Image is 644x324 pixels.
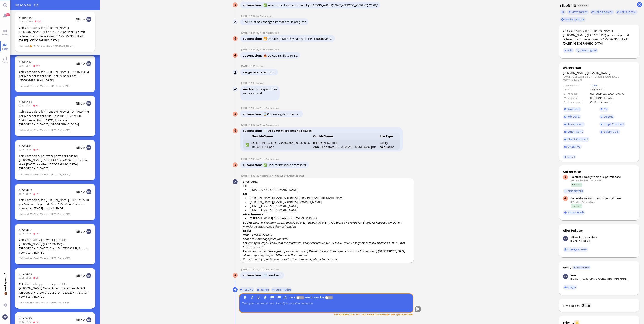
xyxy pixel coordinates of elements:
[571,204,582,208] span: Finished
[233,112,238,117] img: Nibo Automation
[590,88,635,91] td: 1755860366
[49,301,51,304] span: /
[76,190,85,194] span: Nibo A
[560,17,586,22] button: create subtask
[241,81,256,85] span: [DATE] 12:15
[26,192,33,195] span: 5d
[76,62,85,66] span: Nibo A
[563,129,584,134] a: Empl. Conf.
[19,316,32,320] span: nibo5395
[563,29,635,45] div: Calculate salary for [PERSON_NAME] [PERSON_NAME] (ID: 11619113) per work permit criteria. Status:...
[243,53,263,57] span: automation
[571,183,582,187] span: Finished
[243,220,255,224] strong: Subject:
[33,148,40,151] span: 4d
[19,84,29,88] span: Finished
[19,198,91,211] div: Calculate salary for [PERSON_NAME] (ID: 13715500) per Swiss work permit. Case 1755696430, status:...
[15,2,33,8] span: Resolved
[26,320,33,323] span: 7d
[76,318,85,322] span: Nibo A
[241,174,256,177] span: [DATE] 12:16
[233,70,238,75] img: You
[26,232,33,235] span: 5d
[19,272,32,276] a: nibo5403
[263,129,313,133] strong: 📄 Document processing results:
[256,106,260,110] span: by
[263,273,282,277] span: 📨 Email sent
[241,106,256,110] span: [DATE] 12:15
[6,13,10,16] span: 104
[256,81,260,85] span: by
[563,228,583,232] div: Affected user
[86,189,91,194] img: NA
[563,96,589,100] td: Work canton
[86,17,91,22] img: NA
[86,101,91,106] img: NA
[563,84,589,87] td: Case Number
[256,65,260,68] span: by
[263,163,307,167] span: ✅ Documents were processed.
[604,130,619,134] span: Salary Calc.
[567,122,584,126] span: Assignment
[33,301,49,304] span: Case Workers
[3,291,7,302] span: 💼 Workspace: IT
[19,188,32,192] span: nibo5409
[19,256,29,260] span: Finished
[570,277,627,280] a: [PERSON_NAME][EMAIL_ADDRESS][DOMAIN_NAME]
[26,64,33,67] span: 4d
[567,130,583,134] span: Empl. Conf.
[563,155,576,159] a: view all
[233,3,238,8] img: Nibo Automation
[563,274,568,279] img: You
[256,123,260,126] span: by
[86,229,91,234] img: NA
[51,172,70,176] span: [PERSON_NAME]
[263,112,300,116] span: ⌛Processing documents...
[19,154,91,171] div: Calculate salary per work permit criteria for [PERSON_NAME], Case ID 1755778996, status new, star...
[599,129,620,134] a: Salary Calc.
[49,84,51,88] span: /
[563,66,635,70] div: WorkPermit
[19,100,32,104] span: nibo5413
[51,84,70,88] span: [PERSON_NAME]
[49,212,51,216] span: /
[563,92,589,95] td: Client name
[243,295,248,300] button: B
[570,196,635,200] div: Calculate salary for work permit case
[241,123,256,126] span: [DATE] 12:16
[563,88,589,91] td: Case ID
[19,60,32,64] span: nibo5417
[19,320,26,323] span: 8d
[49,172,51,176] span: /
[256,48,260,51] span: by
[243,87,256,91] span: resolve
[243,3,263,7] span: automation
[563,236,568,241] img: Nibo Automation
[580,179,583,182] span: by
[233,20,238,25] img: Automation
[86,273,91,278] img: NA
[245,200,412,204] li: [PERSON_NAME][EMAIL_ADDRESS][DOMAIN_NAME]
[49,256,51,260] span: /
[296,296,304,299] p-inputswitch: Log time spent
[34,20,43,23] span: 18h
[334,313,413,316] span: The Affected User will not receive the message. Use @AffectedUser
[582,200,595,203] span: automation@bluelakelegal.com
[19,148,26,151] span: 5d
[245,196,412,200] li: [PERSON_NAME][EMAIL_ADDRESS][PERSON_NAME][DOMAIN_NAME]
[567,137,588,141] span: Client Contract
[563,144,582,149] a: OneDrive
[560,10,566,15] button: Copy ticket nibo5415 link to clipboard
[86,145,91,150] img: NA
[599,122,625,127] a: Empl. Contract
[233,36,238,41] img: Nibo Automation
[604,122,624,126] span: Empl. Contract
[559,3,576,8] h1: nibo5415
[243,70,270,74] span: assign to analyst
[19,232,26,235] span: 6d
[53,44,54,48] span: /
[26,276,33,279] span: 6d
[51,212,70,216] span: [PERSON_NAME]
[256,295,261,300] button: U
